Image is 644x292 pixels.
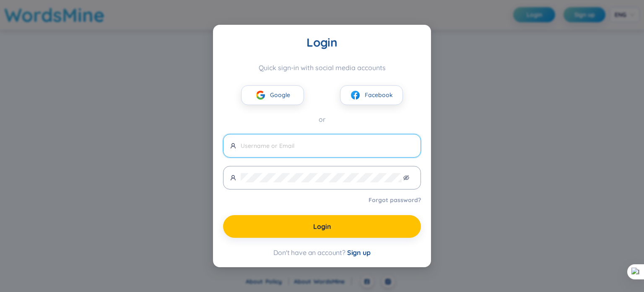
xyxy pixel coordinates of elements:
[230,175,236,181] span: user
[255,90,266,100] img: google
[270,90,290,100] span: Google
[223,63,421,72] div: Quick sign-in with social media accounts
[347,248,371,257] span: Sign up
[340,85,403,105] button: facebookFacebook
[223,248,421,257] div: Don't have an account?
[365,90,393,100] span: Facebook
[223,114,421,125] div: or
[369,196,421,204] a: Forgot password?
[313,222,331,231] span: Login
[403,175,409,181] span: eye-invisible
[230,143,236,149] span: user
[350,90,361,100] img: facebook
[223,35,421,50] div: Login
[241,85,304,105] button: googleGoogle
[223,215,421,238] button: Login
[241,141,414,150] input: Username or Email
